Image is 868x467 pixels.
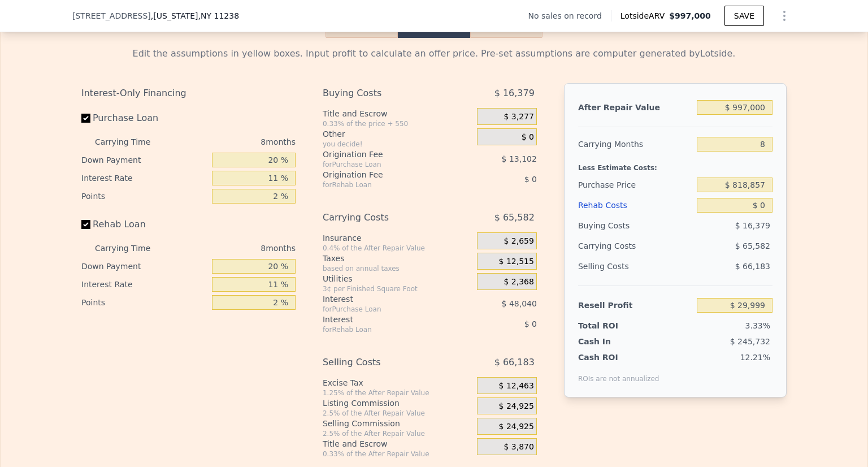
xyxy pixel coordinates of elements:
[578,256,692,276] div: Selling Costs
[502,154,537,163] span: $ 13,102
[95,239,168,257] div: Carrying Time
[740,353,770,362] span: 12.21%
[745,321,770,330] span: 3.33%
[524,319,537,328] span: $ 0
[578,97,692,118] div: After Repair Value
[323,83,449,103] div: Buying Costs
[323,314,449,325] div: Interest
[499,257,534,267] span: $ 12,515
[323,449,472,459] div: 0.33% of the After Repair Value
[323,253,472,264] div: Taxes
[81,114,90,123] input: Purchase Loan
[323,293,449,305] div: Interest
[323,377,472,388] div: Excise Tax
[323,180,449,189] div: for Rehab Loan
[620,10,669,21] span: Lotside ARV
[504,277,533,287] span: $ 2,368
[198,11,239,20] span: , NY 11238
[173,239,296,257] div: 8 months
[81,257,207,275] div: Down Payment
[323,108,472,119] div: Title and Escrow
[323,409,472,418] div: 2.5% of the After Repair Value
[494,207,535,228] span: $ 65,582
[504,236,533,247] span: $ 2,659
[735,262,770,271] span: $ 66,183
[669,11,711,20] span: $997,000
[81,187,207,205] div: Points
[151,10,239,21] span: , [US_STATE]
[81,169,207,187] div: Interest Rate
[730,337,770,346] span: $ 245,732
[524,175,537,184] span: $ 0
[81,108,207,128] label: Purchase Loan
[499,381,534,391] span: $ 12,463
[81,293,207,312] div: Points
[323,140,472,149] div: you decide!
[494,83,535,103] span: $ 16,379
[773,5,796,27] button: Show Options
[323,325,449,334] div: for Rehab Loan
[323,207,449,228] div: Carrying Costs
[502,299,537,308] span: $ 48,040
[522,132,534,142] span: $ 0
[323,397,472,409] div: Listing Commission
[578,195,692,215] div: Rehab Costs
[323,244,472,253] div: 0.4% of the After Repair Value
[499,401,534,412] span: $ 24,925
[323,264,472,273] div: based on annual taxes
[578,236,649,256] div: Carrying Costs
[494,352,535,373] span: $ 66,183
[173,133,296,151] div: 8 months
[724,6,764,26] button: SAVE
[95,133,168,151] div: Carrying Time
[323,149,449,160] div: Origination Fee
[528,10,611,21] div: No sales on record
[578,175,692,195] div: Purchase Price
[81,83,296,103] div: Interest-Only Financing
[323,388,472,397] div: 1.25% of the After Repair Value
[504,112,533,122] span: $ 3,277
[323,429,472,438] div: 2.5% of the After Repair Value
[81,220,90,229] input: Rehab Loan
[81,275,207,293] div: Interest Rate
[323,284,472,293] div: 3¢ per Finished Square Foot
[578,320,649,331] div: Total ROI
[72,10,151,21] span: [STREET_ADDRESS]
[81,47,787,60] div: Edit the assumptions in yellow boxes. Input profit to calculate an offer price. Pre-set assumptio...
[499,422,534,432] span: $ 24,925
[323,119,472,128] div: 0.33% of the price + 550
[504,442,533,452] span: $ 3,870
[578,363,659,383] div: ROIs are not annualized
[578,295,692,315] div: Resell Profit
[81,214,207,235] label: Rehab Loan
[323,418,472,429] div: Selling Commission
[323,128,472,140] div: Other
[323,273,472,284] div: Utilities
[323,305,449,314] div: for Purchase Loan
[578,336,649,347] div: Cash In
[735,221,770,230] span: $ 16,379
[578,352,659,363] div: Cash ROI
[578,154,772,175] div: Less Estimate Costs:
[578,134,692,154] div: Carrying Months
[735,241,770,250] span: $ 65,582
[323,352,449,373] div: Selling Costs
[323,438,472,449] div: Title and Escrow
[323,232,472,244] div: Insurance
[323,169,449,180] div: Origination Fee
[81,151,207,169] div: Down Payment
[578,215,692,236] div: Buying Costs
[323,160,449,169] div: for Purchase Loan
